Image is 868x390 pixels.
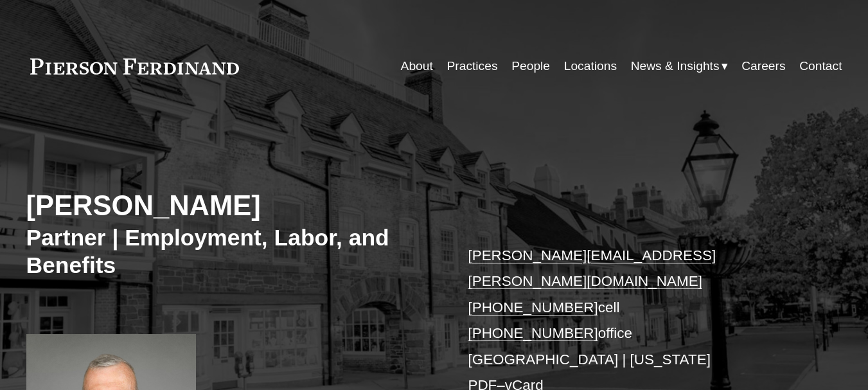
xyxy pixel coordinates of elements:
[401,54,433,78] a: About
[447,54,497,78] a: Practices
[564,54,617,78] a: Locations
[741,54,785,78] a: Careers
[631,54,728,78] a: folder dropdown
[26,189,434,223] h2: [PERSON_NAME]
[468,247,716,289] a: [PERSON_NAME][EMAIL_ADDRESS][PERSON_NAME][DOMAIN_NAME]
[631,55,720,78] span: News & Insights
[511,54,550,78] a: People
[468,325,598,341] a: [PHONE_NUMBER]
[799,54,842,78] a: Contact
[26,224,434,281] h3: Partner | Employment, Labor, and Benefits
[468,299,598,315] a: [PHONE_NUMBER]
